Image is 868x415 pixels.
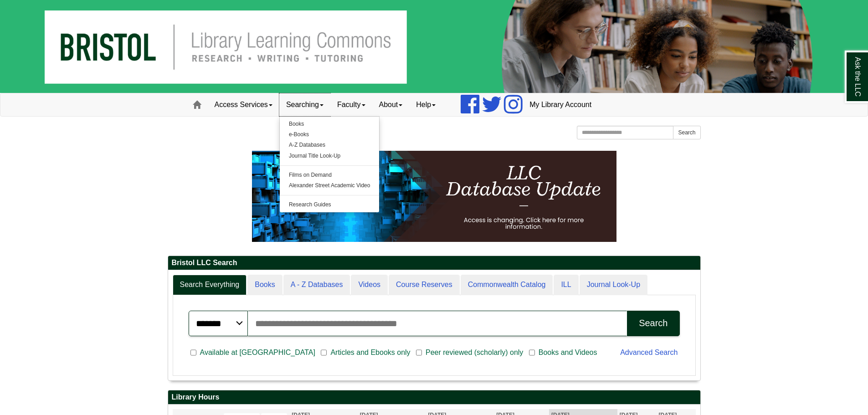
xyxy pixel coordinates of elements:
[190,348,196,357] input: Available at [GEOGRAPHIC_DATA]
[639,318,668,328] div: Search
[627,311,679,336] button: Search
[280,180,380,191] a: Alexander Street Academic Video
[247,275,282,295] a: Books
[409,93,442,116] a: Help
[280,200,380,210] a: Research Guides
[372,93,410,116] a: About
[422,347,527,358] span: Peer reviewed (scholarly) only
[321,348,327,357] input: Articles and Ebooks only
[280,151,380,161] a: Journal Title Look-Up
[168,256,700,270] h2: Bristol LLC Search
[252,151,616,242] img: HTML tutorial
[529,348,535,357] input: Books and Videos
[351,275,388,295] a: Videos
[280,140,380,150] a: A-Z Databases
[280,119,380,129] a: Books
[330,93,372,116] a: Faculty
[208,93,279,116] a: Access Services
[280,170,380,180] a: Films on Demand
[280,129,380,140] a: e-Books
[279,93,330,116] a: Searching
[173,275,247,295] a: Search Everything
[168,390,700,405] h2: Library Hours
[580,275,647,295] a: Journal Look-Up
[196,347,319,358] span: Available at [GEOGRAPHIC_DATA]
[554,275,578,295] a: ILL
[416,348,422,357] input: Peer reviewed (scholarly) only
[461,275,553,295] a: Commonwealth Catalog
[389,275,460,295] a: Course Reserves
[620,348,678,356] a: Advanced Search
[523,93,598,116] a: My Library Account
[535,347,601,358] span: Books and Videos
[673,126,700,139] button: Search
[283,275,350,295] a: A - Z Databases
[327,347,414,358] span: Articles and Ebooks only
